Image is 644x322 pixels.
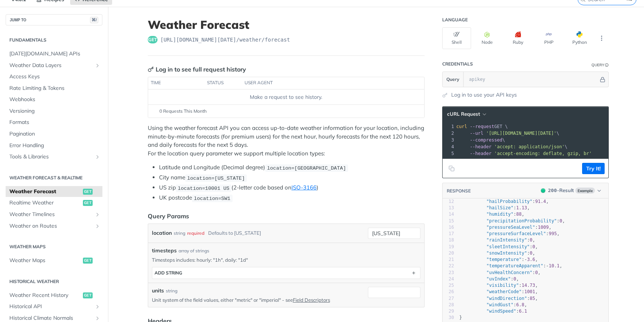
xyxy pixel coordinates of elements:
[459,244,538,249] span: : ,
[486,309,516,314] span: "windSpeed"
[95,223,101,229] button: Show subpages for Weather on Routes
[148,124,425,158] p: Using the weather forecast API you can access up-to-date weather information for your location, i...
[443,211,454,218] div: 14
[9,130,101,138] span: Pagination
[456,137,505,143] span: \
[194,195,230,201] span: location=SW1
[516,302,524,307] span: 6.8
[451,91,517,99] a: Log in to use your API keys
[6,197,102,209] a: Realtime Weatherget
[456,124,467,129] span: curl
[443,150,455,157] div: 5
[6,128,102,140] a: Pagination
[9,96,101,103] span: Webhooks
[443,282,454,289] div: 25
[538,225,549,230] span: 1009
[166,288,177,294] div: string
[6,301,102,312] a: Historical APIShow subpages for Historical API
[443,308,454,315] div: 29
[178,185,230,191] span: location=10001 US
[565,27,594,49] button: Python
[159,108,207,115] span: 0 Requests This Month
[179,247,209,254] div: array of strings
[596,33,607,44] button: More Languages
[486,237,527,243] span: "rainIntensity"
[504,27,533,49] button: Ruby
[456,131,560,136] span: \
[519,309,527,314] span: 6.1
[530,237,532,243] span: 0
[459,205,530,210] span: : ,
[6,71,102,82] a: Access Keys
[459,199,549,204] span: : ,
[446,187,471,195] button: RESPONSE
[9,199,81,207] span: Realtime Weather
[459,270,541,275] span: : ,
[486,212,513,217] span: "humidity"
[187,175,245,181] span: location=[US_STATE]
[537,187,604,194] button: 200200-ResultExample
[83,258,93,264] span: get
[83,200,93,206] span: get
[470,144,492,149] span: --header
[151,93,421,101] div: Make a request to see history.
[513,276,516,282] span: 0
[516,205,527,210] span: 1.13
[486,199,533,204] span: "hailProbability"
[443,295,454,302] div: 27
[9,153,93,161] span: Tools & Libraries
[465,72,599,87] input: apikey
[442,17,468,23] div: Language
[459,302,527,307] span: : ,
[148,18,425,31] h1: Weather Forecast
[9,107,101,115] span: Versioning
[599,76,606,83] button: Hide
[174,228,185,239] div: string
[9,62,93,69] span: Weather Data Layers
[486,289,522,294] span: "weatherCode"
[95,212,101,218] button: Show subpages for Weather Timelines
[9,222,93,230] span: Weather on Routes
[443,315,454,321] div: 30
[148,65,246,74] div: Log in to see full request history
[473,27,502,49] button: Node
[204,77,242,89] th: status
[522,283,535,288] span: 14.73
[486,302,513,307] span: "windGust"
[6,83,102,94] a: Rate Limiting & Tokens
[9,85,101,92] span: Rate Limiting & Tokens
[443,270,454,276] div: 23
[159,183,425,192] li: US zip (2-letter code based on )
[443,130,455,137] div: 2
[148,36,158,43] span: get
[459,231,560,236] span: : ,
[598,35,605,42] svg: More ellipsis
[486,244,530,249] span: "sleetIntensity"
[443,72,464,87] button: Query
[486,257,522,262] span: "temperature"
[530,296,535,301] span: 85
[486,205,513,210] span: "hailSize"
[267,165,346,171] span: location=[GEOGRAPHIC_DATA]
[546,263,549,268] span: -
[443,256,454,263] div: 21
[443,250,454,256] div: 20
[159,173,425,182] li: City name
[6,290,102,301] a: Weather Recent Historyget
[530,250,532,256] span: 0
[548,187,573,194] div: - Result
[90,17,98,23] span: ⌘/
[152,297,365,303] p: Unit system of the field values, either "metric" or "imperial" - see
[159,163,425,172] li: Latitude and Longitude (Decimal degree)
[161,36,290,43] span: https://api.tomorrow.io/v4/weather/forecast
[560,218,562,224] span: 0
[486,225,535,230] span: "pressureSeaLevel"
[456,144,567,149] span: \
[443,302,454,308] div: 28
[459,296,538,301] span: : ,
[535,270,538,275] span: 0
[486,218,557,224] span: "precipitationProbability"
[291,184,317,191] a: ISO-3166
[459,212,525,217] span: : ,
[443,123,455,130] div: 1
